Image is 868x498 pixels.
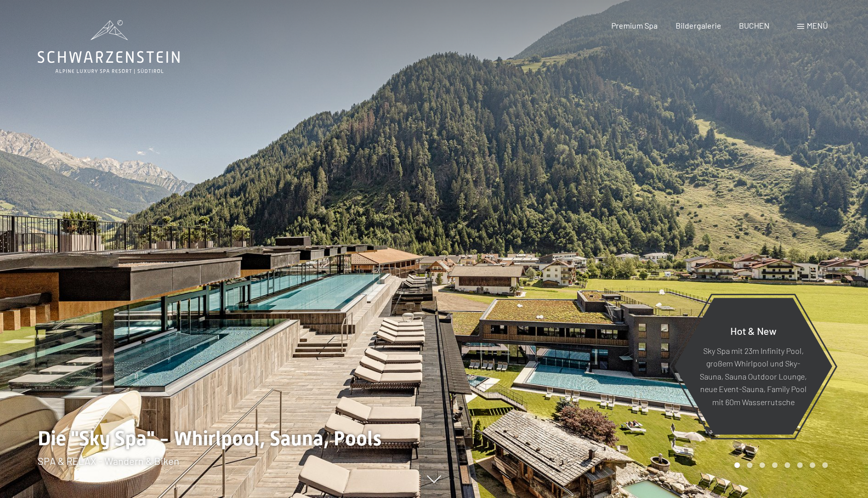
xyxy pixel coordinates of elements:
p: Sky Spa mit 23m Infinity Pool, großem Whirlpool und Sky-Sauna, Sauna Outdoor Lounge, neue Event-S... [699,344,808,408]
a: Hot & New Sky Spa mit 23m Infinity Pool, großem Whirlpool und Sky-Sauna, Sauna Outdoor Lounge, ne... [674,297,833,435]
a: Premium Spa [611,21,658,30]
div: Carousel Page 1 (Current Slide) [734,462,740,468]
span: Hot & New [730,324,777,336]
div: Carousel Page 4 [772,462,778,468]
div: Carousel Page 2 [747,462,752,468]
a: BUCHEN [739,21,770,30]
div: Carousel Page 8 [822,462,828,468]
div: Carousel Page 7 [810,462,815,468]
div: Carousel Page 6 [797,462,803,468]
a: Bildergalerie [676,21,721,30]
span: Menü [807,21,828,30]
div: Carousel Pagination [731,462,828,468]
div: Carousel Page 5 [785,462,790,468]
div: Carousel Page 3 [759,462,765,468]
